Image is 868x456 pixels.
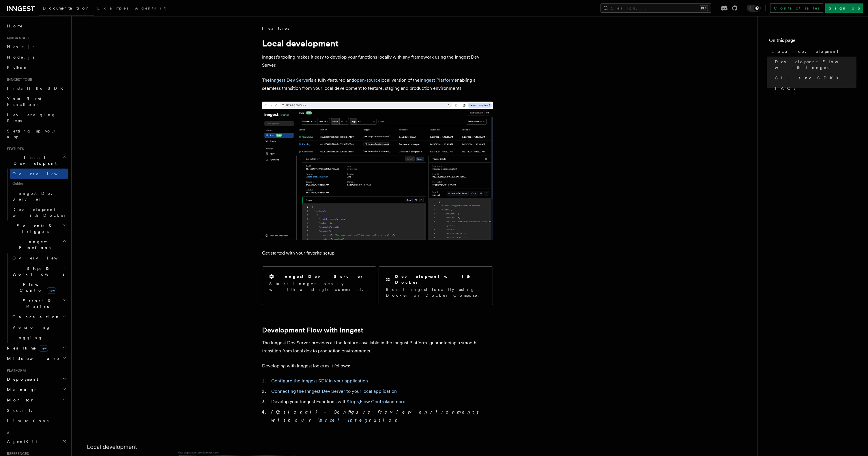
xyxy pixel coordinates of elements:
[278,274,364,279] h2: Inngest Dev Server
[347,399,359,404] a: Steps
[7,129,57,139] span: Setting up your app
[5,83,68,94] a: Install the SDK
[10,298,63,309] span: Errors & Retries
[262,53,493,69] p: Inngest's tooling makes it easy to develop your functions locally with any framework using the In...
[7,55,34,59] span: Node.js
[386,287,486,298] p: Run Inngest locally using Docker or Docker Compose.
[271,409,482,423] em: (Optional) - Configure Preview environments with
[7,113,56,123] span: Leveraging Steps
[700,5,708,11] kbd: ⌘K
[5,356,59,361] span: Middleware
[10,314,60,320] span: Cancellation
[262,249,493,257] p: Get started with your favorite setup:
[379,266,493,305] a: Development with DockerRun Inngest locally using Docker or Docker Compose.
[262,25,289,31] span: Features
[270,398,493,406] li: Develop your Inngest Functions with , and
[10,296,68,312] button: Errors & Retries
[5,126,68,142] a: Setting up your app
[5,451,29,456] span: References
[5,387,37,393] span: Manage
[271,378,368,384] a: Configure the Inngest SDK in your application
[771,48,838,54] span: Local development
[269,281,369,292] p: Start Inngest locally with a single command.
[825,3,863,13] a: Sign Up
[10,279,68,296] button: Flow Controlnew
[5,368,26,373] span: Platform
[10,282,63,293] span: Flow Control
[5,77,32,82] span: Inngest tour
[5,376,38,382] span: Deployment
[772,73,856,83] a: CLI and SDKs
[5,110,68,126] a: Leveraging Steps
[7,408,33,413] span: Security
[395,274,486,285] h2: Development with Docker
[775,59,856,70] span: Development Flow with Inngest
[262,362,493,370] p: Developing with Inngest looks as it follows:
[262,266,376,305] a: Inngest Dev ServerStart Inngest locally with a single command.
[271,388,397,394] a: Connecting the Inngest Dev Server to your local application
[12,325,50,330] span: Versioning
[39,345,48,352] span: new
[12,256,72,260] span: Overview
[5,353,68,364] button: Middleware
[772,57,856,73] a: Development Flow with Inngest
[5,343,68,353] button: Realtimenew
[262,339,493,355] p: The Inngest Dev Server provides all the features available in the Inngest Platform, guaranteeing ...
[769,37,856,46] h4: On this page
[270,77,310,83] a: Inngest Dev Server
[12,335,42,340] span: Logging
[7,44,34,49] span: Next.js
[10,204,68,220] a: Development with Docker
[5,384,68,395] button: Manage
[12,171,72,176] span: Overview
[5,169,68,220] div: Local Development
[5,36,30,40] span: Quick start
[10,312,68,322] button: Cancellation
[354,77,381,83] a: open-source
[262,76,493,92] p: The is a fully-featured and local version of the enabling a seamless transition from your local d...
[5,94,68,110] a: Your first Functions
[7,96,41,107] span: Your first Functions
[360,399,387,404] a: Flow Control
[7,418,48,423] span: Limitations
[772,83,856,94] a: FAQs
[394,399,405,404] a: more
[5,237,68,253] button: Inngest Functions
[775,75,838,81] span: CLI and SDKs
[132,2,169,16] a: AgentKit
[5,431,11,435] span: AI
[94,2,132,16] a: Examples
[5,223,63,234] span: Events & Triggers
[10,253,68,263] a: Overview
[39,2,94,16] a: Documentation
[97,6,128,10] span: Examples
[262,38,493,48] h1: Local development
[601,3,711,13] button: Search...⌘K
[7,65,28,70] span: Python
[10,263,68,279] button: Steps & Workflows
[12,191,62,201] span: Inngest Dev Server
[5,147,24,151] span: Features
[10,169,68,179] a: Overview
[5,374,68,384] button: Deployment
[5,416,68,426] a: Limitations
[5,345,48,351] span: Realtime
[420,77,454,83] a: Inngest Platform
[5,253,68,343] div: Inngest Functions
[295,417,400,423] a: our Vercel Integration
[5,21,68,31] a: Home
[5,155,63,166] span: Local Development
[10,188,68,204] a: Inngest Dev Server
[775,85,795,91] span: FAQs
[5,239,62,251] span: Inngest Functions
[10,332,68,343] a: Logging
[5,62,68,73] a: Python
[5,405,68,416] a: Security
[7,23,23,29] span: Home
[10,322,68,332] a: Versioning
[769,46,856,57] a: Local development
[7,439,38,444] span: AgentKit
[5,395,68,405] button: Monitor
[747,5,761,12] button: Toggle dark mode
[135,6,166,10] span: AgentKit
